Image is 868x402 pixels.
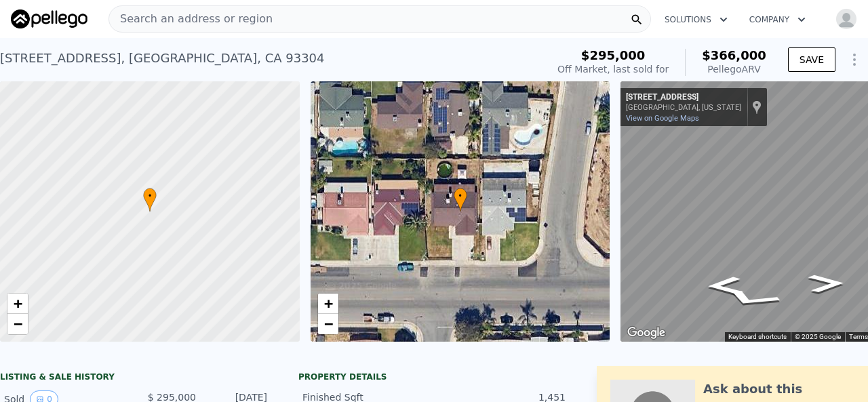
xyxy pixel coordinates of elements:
[318,314,338,334] a: Zoom out
[626,114,699,123] a: View on Google Maps
[795,333,841,340] span: © 2025 Google
[7,294,28,314] a: Zoom in
[692,273,759,300] path: Go West, Fairview Rd
[109,11,273,27] span: Search an address or region
[788,47,835,72] button: SAVE
[841,46,868,73] button: Show Options
[701,284,802,313] path: Go Southwest, Alberta St
[624,324,669,342] a: Open this area in Google Maps (opens a new window)
[702,62,766,76] div: Pellego ARV
[143,188,157,212] div: •
[626,103,741,112] div: [GEOGRAPHIC_DATA], [US_STATE]
[7,314,28,334] a: Zoom out
[454,188,467,212] div: •
[323,315,332,332] span: −
[738,7,816,32] button: Company
[11,9,87,28] img: Pellego
[143,190,157,202] span: •
[849,333,868,340] a: Terms (opens in new tab)
[14,295,22,312] span: +
[654,7,738,32] button: Solutions
[793,270,861,297] path: Go East, Fairview Rd
[298,371,570,382] div: Property details
[557,62,669,76] div: Off Market, last sold for
[752,100,762,115] a: Show location on map
[581,48,646,62] span: $295,000
[318,294,338,314] a: Zoom in
[835,8,857,30] img: avatar
[14,315,22,332] span: −
[728,332,787,342] button: Keyboard shortcuts
[626,92,741,103] div: [STREET_ADDRESS]
[624,324,669,342] img: Google
[454,190,467,202] span: •
[323,295,332,312] span: +
[702,48,766,62] span: $366,000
